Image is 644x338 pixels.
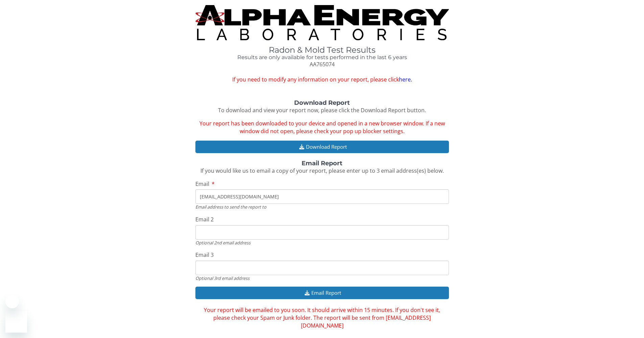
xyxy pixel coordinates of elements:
button: Download Report [195,141,449,153]
span: Your report has been downloaded to your device and opened in a new browser window. If a new windo... [199,120,445,135]
h1: Radon & Mold Test Results [195,46,449,54]
span: If you need to modify any information on your report, please click [195,76,449,83]
span: Email 2 [195,216,214,223]
h4: Results are only available for tests performed in the last 6 years [195,54,449,61]
a: here. [399,76,412,83]
span: To download and view your report now, please click the Download Report button. [218,106,426,114]
span: If you would like us to email a copy of your report, please enter up to 3 email address(es) below. [200,167,444,174]
div: Email address to send the report to [195,204,449,210]
img: TightCrop.jpg [195,5,449,40]
iframe: Close message [5,295,19,308]
strong: Email Report [302,160,342,167]
span: AA765074 [310,61,335,68]
span: Your report will be emailed to you soon. It should arrive within 15 minutes. If you don't see it,... [204,306,440,329]
span: Email 3 [195,251,214,259]
div: Optional 3rd email address [195,275,449,281]
div: Optional 2nd email address [195,240,449,246]
iframe: Button to launch messaging window [5,311,27,333]
span: Email [195,180,209,188]
button: Email Report [195,287,449,299]
strong: Download Report [294,99,350,106]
